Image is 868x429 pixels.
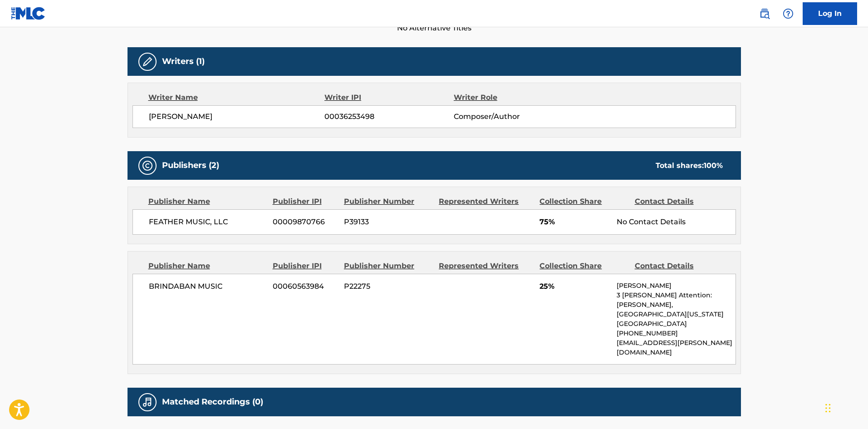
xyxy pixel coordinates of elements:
[128,23,741,34] span: No Alternative Titles
[823,385,868,429] iframe: Chat Widget
[439,196,533,207] div: Represented Writers
[273,261,337,271] div: Publisher IPI
[344,196,432,207] div: Publisher Number
[324,92,454,103] div: Writer IPI
[148,261,266,271] div: Publisher Name
[162,397,263,407] h5: Matched Recordings (0)
[142,397,153,408] img: Matched Recordings
[162,160,219,171] h5: Publishers (2)
[539,281,610,292] span: 25%
[617,329,735,338] p: [PHONE_NUMBER]
[439,261,533,271] div: Represented Writers
[539,217,610,227] span: 75%
[148,92,325,103] div: Writer Name
[142,56,153,67] img: Writers
[149,111,325,122] span: [PERSON_NAME]
[148,196,266,207] div: Publisher Name
[617,291,735,310] p: 3 [PERSON_NAME] Attention: [PERSON_NAME],
[344,281,432,292] span: P22275
[755,5,774,23] a: Public Search
[149,281,266,292] span: BRINDABAN MUSIC
[779,5,797,23] div: Help
[617,217,735,227] div: No Contact Details
[142,160,153,171] img: Publishers
[344,261,432,271] div: Publisher Number
[783,8,794,19] img: help
[803,2,857,25] a: Log In
[273,281,337,292] span: 00060563984
[704,161,723,170] span: 100 %
[539,196,628,207] div: Collection Share
[539,261,628,271] div: Collection Share
[825,394,831,422] div: Drag
[617,281,735,291] p: [PERSON_NAME]
[273,217,337,227] span: 00009870766
[162,56,205,67] h5: Writers (1)
[617,310,735,319] p: [GEOGRAPHIC_DATA][US_STATE]
[759,8,770,19] img: search
[11,7,46,20] img: MLC Logo
[635,196,723,207] div: Contact Details
[454,92,571,103] div: Writer Role
[635,261,723,271] div: Contact Details
[149,217,266,227] span: FEATHER MUSIC, LLC
[617,338,735,357] p: [EMAIL_ADDRESS][PERSON_NAME][DOMAIN_NAME]
[656,160,723,171] div: Total shares:
[344,217,432,227] span: P39133
[454,111,571,122] span: Composer/Author
[617,319,735,329] p: [GEOGRAPHIC_DATA]
[273,196,337,207] div: Publisher IPI
[324,111,453,122] span: 00036253498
